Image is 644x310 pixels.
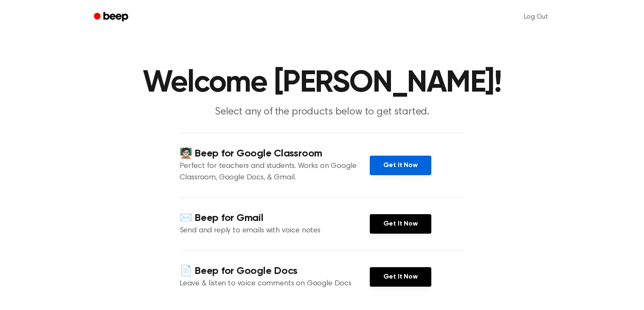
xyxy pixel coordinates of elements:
[88,9,136,25] a: Beep
[370,156,431,175] a: Get It Now
[180,264,370,278] h4: 📄 Beep for Google Docs
[370,214,431,234] a: Get It Now
[515,7,557,27] a: Log Out
[180,211,370,225] h4: ✉️ Beep for Gmail
[105,68,540,98] h1: Welcome [PERSON_NAME]!
[370,267,431,287] a: Get It Now
[180,225,370,237] p: Send and reply to emails with voice notes
[180,161,370,184] p: Perfect for teachers and students. Works on Google Classroom, Google Docs, & Gmail.
[159,105,485,119] p: Select any of the products below to get started.
[180,278,370,290] p: Leave & listen to voice comments on Google Docs
[180,147,370,161] h4: 🧑🏻‍🏫 Beep for Google Classroom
